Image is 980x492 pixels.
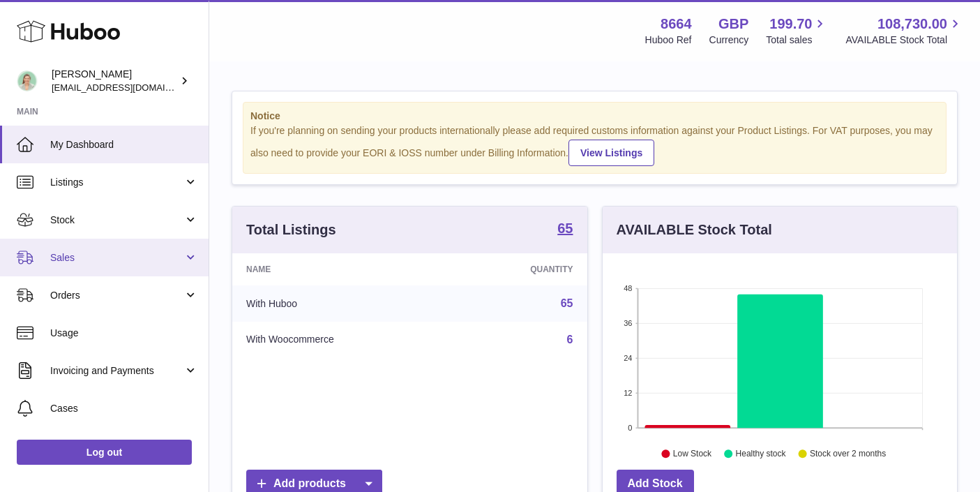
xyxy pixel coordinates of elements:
div: If you're planning on sending your products internationally please add required customs informati... [250,124,939,166]
span: Stock [50,214,183,227]
text: 24 [624,354,632,362]
strong: 8664 [661,15,692,33]
a: Log out [17,440,192,465]
span: Invoicing and Payments [50,364,183,378]
a: View Listings [568,140,654,166]
strong: Notice [250,110,939,123]
span: Listings [50,176,183,189]
text: Stock over 2 months [810,449,886,459]
span: My Dashboard [50,138,198,151]
strong: GBP [718,15,748,33]
text: 0 [628,424,632,432]
span: Sales [50,251,183,264]
span: Total sales [766,33,828,47]
span: Cases [50,402,198,415]
div: [PERSON_NAME] [52,68,177,94]
span: [EMAIL_ADDRESS][DOMAIN_NAME] [52,82,205,93]
text: 36 [624,319,632,327]
a: 65 [561,297,573,309]
text: 48 [624,284,632,292]
text: Low Stock [672,449,711,459]
strong: 65 [557,221,573,235]
div: Huboo Ref [645,33,692,47]
th: Name [232,253,453,285]
text: 12 [624,389,632,397]
span: Usage [50,327,198,340]
a: 65 [557,221,573,238]
span: Orders [50,289,183,302]
th: Quantity [453,253,587,285]
a: 108,730.00 AVAILABLE Stock Total [845,15,963,47]
span: AVAILABLE Stock Total [845,33,963,47]
span: 108,730.00 [877,15,947,33]
h3: Total Listings [246,221,336,239]
td: With Woocommerce [232,322,453,358]
img: hello@thefacialcuppingexpert.com [17,70,38,91]
a: 6 [567,334,573,345]
a: 199.70 Total sales [766,15,828,47]
span: 199.70 [769,15,812,33]
td: With Huboo [232,285,453,322]
div: Currency [709,33,749,47]
text: Healthy stock [735,449,786,459]
h3: AVAILABLE Stock Total [617,221,772,239]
